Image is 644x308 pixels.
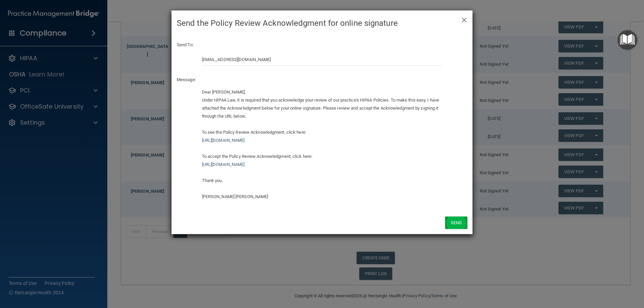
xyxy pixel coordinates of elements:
[202,138,245,143] a: [URL][DOMAIN_NAME]
[202,88,442,201] div: Dear [PERSON_NAME], Under HIPAA Law, it is required that you acknowledge your review of our pract...
[202,53,442,66] input: Email Address
[177,16,467,30] h4: Send the Policy Review Acknowledgment for online signature
[202,162,245,167] a: [URL][DOMAIN_NAME]
[177,41,467,49] p: Send To:
[445,217,467,229] button: Send
[177,76,467,84] p: Message:
[618,30,637,50] button: Open Resource Center
[461,12,467,26] span: ×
